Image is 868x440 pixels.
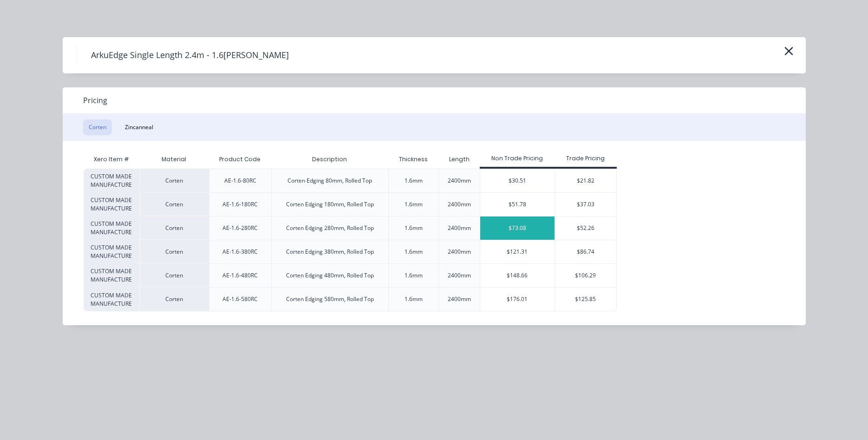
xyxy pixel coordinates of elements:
[84,287,139,311] div: CUSTOM MADE MANUFACTURE
[84,240,139,263] div: CUSTOM MADE MANUFACTURE
[480,240,555,263] div: $121.31
[392,148,435,171] div: Thickness
[448,295,471,303] div: 2400mm
[480,264,555,287] div: $148.66
[77,46,303,64] h4: ArkuEdge Single Length 2.4m - 1.6[PERSON_NAME]
[84,192,139,216] div: CUSTOM MADE MANUFACTURE
[448,248,471,256] div: 2400mm
[448,200,471,209] div: 2400mm
[286,248,374,256] div: Corten Edging 380mm, Rolled Top
[555,240,617,263] div: $86.74
[139,240,209,263] div: Corten
[286,224,374,232] div: Corten Edging 280mm, Rolled Top
[84,263,139,287] div: CUSTOM MADE MANUFACTURE
[222,271,258,280] div: AE-1.6-480RC
[212,148,268,171] div: Product Code
[222,200,258,209] div: AE-1.6-180RC
[286,271,374,280] div: Corten Edging 480mm, Rolled Top
[480,217,555,240] div: $73.08
[448,271,471,280] div: 2400mm
[286,295,374,303] div: Corten Edging 580mm, Rolled Top
[480,154,555,163] div: Non Trade Pricing
[448,224,471,232] div: 2400mm
[480,288,555,311] div: $176.01
[84,150,139,169] div: Xero Item #
[83,95,107,106] span: Pricing
[139,150,209,169] div: Material
[139,263,209,287] div: Corten
[222,224,258,232] div: AE-1.6-280RC
[442,148,477,171] div: Length
[139,192,209,216] div: Corten
[222,295,258,303] div: AE-1.6-580RC
[555,193,617,216] div: $37.03
[555,169,617,192] div: $21.82
[286,200,374,209] div: Corten Edging 180mm, Rolled Top
[84,169,139,192] div: CUSTOM MADE MANUFACTURE
[480,169,555,192] div: $30.51
[405,177,423,185] div: 1.6mm
[222,248,258,256] div: AE-1.6-380RC
[555,264,617,287] div: $106.29
[405,248,423,256] div: 1.6mm
[305,148,354,171] div: Description
[405,295,423,303] div: 1.6mm
[139,287,209,311] div: Corten
[84,216,139,240] div: CUSTOM MADE MANUFACTURE
[480,193,555,216] div: $51.78
[405,200,423,209] div: 1.6mm
[287,177,372,185] div: Corten Edging 80mm, Rolled Top
[83,119,112,135] button: Corten
[555,154,617,163] div: Trade Pricing
[139,169,209,192] div: Corten
[555,217,617,240] div: $52.26
[119,119,159,135] button: Zincanneal
[405,271,423,280] div: 1.6mm
[405,224,423,232] div: 1.6mm
[224,177,256,185] div: AE-1.6-80RC
[448,177,471,185] div: 2400mm
[139,216,209,240] div: Corten
[555,288,617,311] div: $125.85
